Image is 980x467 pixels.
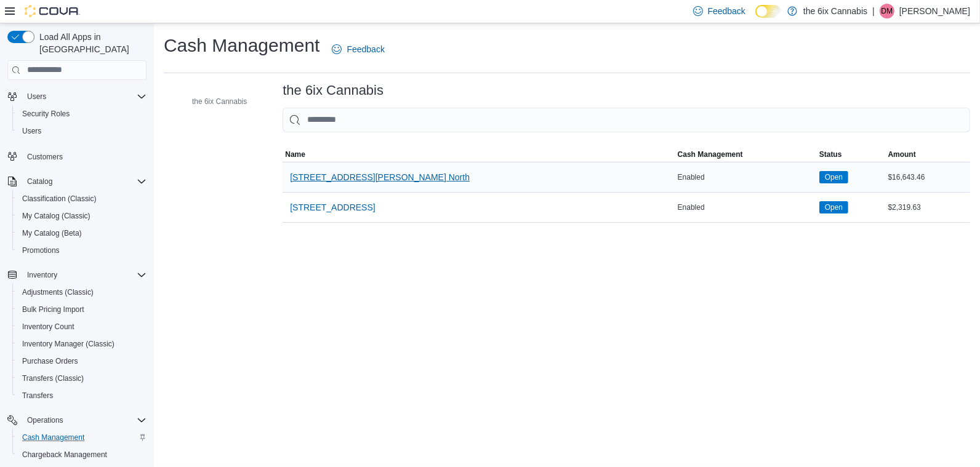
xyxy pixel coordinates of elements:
a: Cash Management [17,430,89,445]
span: Bulk Pricing Import [22,305,84,314]
input: This is a search bar. As you type, the results lower in the page will automatically filter. [283,108,970,132]
span: Cash Management [678,150,743,159]
a: Transfers (Classic) [17,371,89,386]
span: Transfers (Classic) [22,373,84,383]
span: Inventory [22,268,147,282]
a: My Catalog (Classic) [17,209,95,223]
span: Cash Management [17,430,147,445]
p: the 6ix Cannabis [803,4,867,18]
span: Operations [22,413,147,428]
button: Transfers [12,387,151,404]
span: Users [22,126,41,136]
span: My Catalog (Beta) [17,226,147,241]
span: Open [825,202,843,213]
span: Amount [888,150,916,159]
span: Inventory Manager (Classic) [17,337,147,351]
span: Users [17,124,147,138]
h3: the 6ix Cannabis [283,83,384,98]
span: Security Roles [17,106,147,121]
a: Users [17,124,46,138]
button: the 6ix Cannabis [175,94,252,109]
span: Classification (Classic) [22,194,97,204]
span: Feedback [347,43,384,55]
button: Operations [22,413,68,428]
span: Bulk Pricing Import [17,302,147,317]
h1: Cash Management [164,33,319,58]
span: Customers [22,148,147,164]
a: Customers [22,150,68,164]
span: Promotions [22,245,60,255]
button: Bulk Pricing Import [12,301,151,318]
a: Bulk Pricing Import [17,302,89,317]
a: Chargeback Management [17,447,112,462]
button: Users [12,122,151,140]
span: Adjustments (Classic) [17,285,147,300]
button: Name [283,147,675,162]
span: Inventory [27,270,57,280]
span: Open [819,201,848,214]
button: My Catalog (Classic) [12,207,151,225]
button: Security Roles [12,105,151,122]
span: Classification (Classic) [17,191,147,206]
span: Security Roles [22,109,70,119]
a: Transfers [17,388,58,403]
span: Open [819,171,848,183]
button: Transfers (Classic) [12,370,151,387]
button: Purchase Orders [12,353,151,370]
span: Name [285,150,305,159]
span: Inventory Manager (Classic) [22,339,114,349]
img: Cova [25,5,80,17]
button: Status [817,147,886,162]
span: Chargeback Management [17,447,147,462]
button: Adjustments (Classic) [12,284,151,301]
button: Inventory [22,268,62,282]
span: Inventory Count [22,322,74,332]
a: Classification (Classic) [17,191,102,206]
span: Operations [27,415,63,425]
button: Catalog [2,173,151,190]
a: My Catalog (Beta) [17,226,87,241]
span: Transfers (Classic) [17,371,147,386]
button: Catalog [22,174,57,189]
a: Inventory Manager (Classic) [17,337,119,351]
div: $2,319.63 [886,200,970,215]
span: My Catalog (Classic) [17,209,147,223]
div: Enabled [675,200,817,215]
button: Customers [2,147,151,165]
button: Chargeback Management [12,446,151,463]
a: Security Roles [17,106,74,121]
button: Inventory [2,266,151,284]
span: DM [882,4,893,18]
input: Dark Mode [755,5,781,18]
span: Catalog [22,174,147,189]
span: Purchase Orders [17,354,147,369]
a: Inventory Count [17,319,79,334]
button: Promotions [12,242,151,259]
button: Users [2,88,151,105]
span: My Catalog (Classic) [22,211,90,221]
p: [PERSON_NAME] [899,4,970,18]
a: Adjustments (Classic) [17,285,98,300]
button: [STREET_ADDRESS][PERSON_NAME] North [285,165,475,190]
button: Classification (Classic) [12,190,151,207]
span: Load All Apps in [GEOGRAPHIC_DATA] [34,31,147,55]
a: Promotions [17,243,65,258]
span: Catalog [27,177,52,186]
button: Users [22,89,51,104]
a: Feedback [327,37,389,62]
span: Inventory Count [17,319,147,334]
button: Cash Management [12,429,151,446]
button: Operations [2,412,151,429]
a: Purchase Orders [17,354,83,369]
button: My Catalog (Beta) [12,225,151,242]
button: [STREET_ADDRESS] [285,195,380,220]
div: Dhwanit Modi [880,4,894,18]
span: Users [22,89,147,104]
span: [STREET_ADDRESS][PERSON_NAME] North [290,171,470,183]
span: [STREET_ADDRESS] [290,201,375,214]
span: Status [819,150,842,159]
span: Purchase Orders [22,356,78,366]
span: Cash Management [22,433,84,442]
span: Dark Mode [755,18,756,18]
button: Cash Management [675,147,817,162]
